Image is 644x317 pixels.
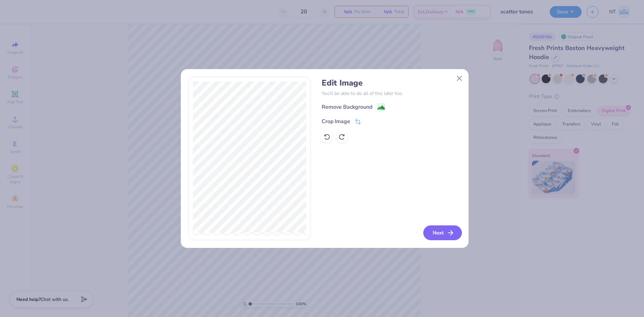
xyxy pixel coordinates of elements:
[453,72,466,85] button: Close
[322,90,461,97] p: You’ll be able to do all of this later too.
[322,117,350,125] div: Crop Image
[322,103,372,111] div: Remove Background
[322,78,461,88] h4: Edit Image
[423,225,462,240] button: Next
